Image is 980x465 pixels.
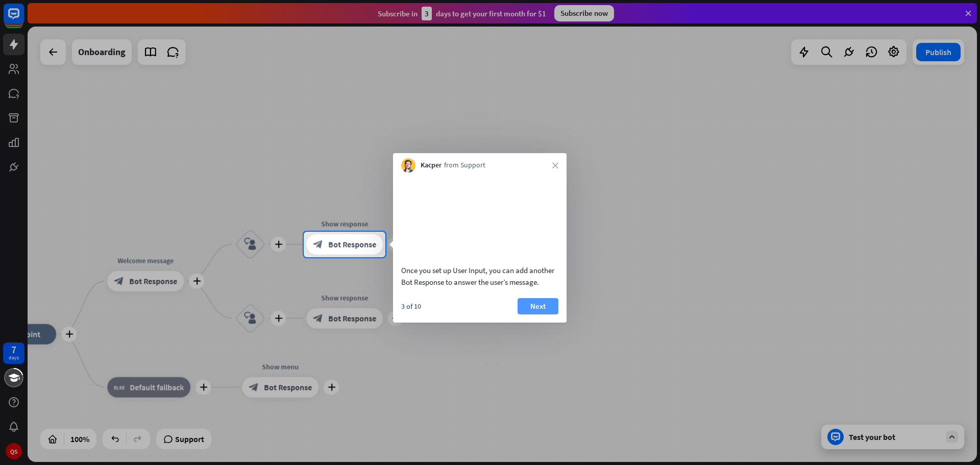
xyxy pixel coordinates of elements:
i: close [552,162,558,168]
span: Bot Response [328,239,376,250]
span: Kacper [421,160,442,170]
span: from Support [444,160,485,170]
i: block_bot_response [313,239,323,250]
button: Next [518,298,558,314]
button: Open LiveChat chat widget [8,4,39,35]
div: 3 of 10 [401,302,421,311]
div: Once you set up User Input, you can add another Bot Response to answer the user’s message. [401,264,558,288]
